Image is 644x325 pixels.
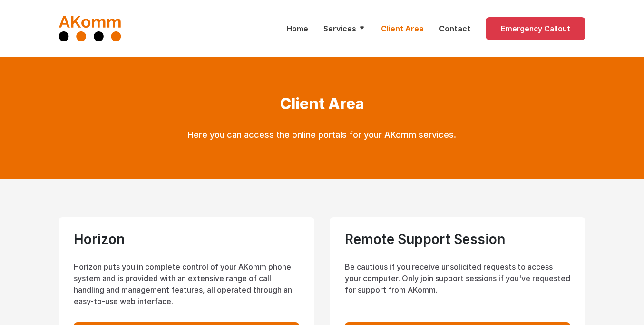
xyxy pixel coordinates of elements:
[345,233,570,246] h3: Remote Support Session
[59,15,122,41] img: AKomm
[74,233,299,246] h3: Horizon
[74,261,299,307] li: Horizon puts you in complete control of your AKomm phone system and is provided with an extensive...
[323,23,366,34] a: Services
[151,95,493,113] h1: Client Area
[286,23,308,34] a: Home
[151,128,493,141] p: Here you can access the online portals for your AKomm services.
[381,23,424,34] a: Client Area
[345,261,570,295] li: Be cautious if you receive unsolicited requests to access your computer. Only join support sessio...
[439,23,470,34] a: Contact
[486,17,585,40] a: Emergency Callout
